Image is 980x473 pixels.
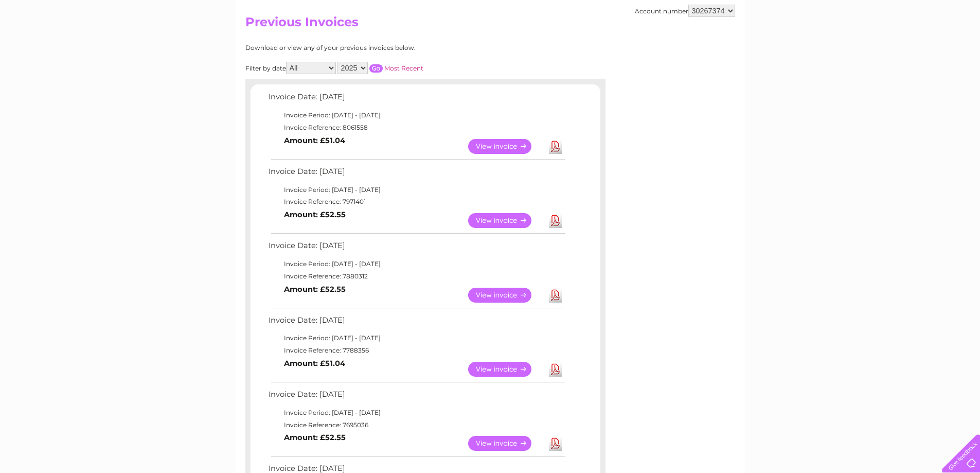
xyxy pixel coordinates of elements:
div: Download or view any of your previous invoices below. [245,44,515,51]
b: Amount: £51.04 [284,136,345,145]
a: Telecoms [853,44,884,51]
a: View [468,139,544,154]
div: Clear Business is a trading name of Verastar Limited (registered in [GEOGRAPHIC_DATA] No. 3667643... [247,6,734,50]
a: Download [549,213,562,228]
a: Log out [946,44,970,51]
div: Filter by date [245,62,515,74]
b: Amount: £52.55 [284,285,346,294]
a: Download [549,436,562,451]
a: Contact [912,44,937,51]
div: Account number [635,5,735,17]
td: Invoice Reference: 7695036 [266,419,567,431]
a: Download [549,288,562,303]
img: logo.png [34,27,87,58]
a: Download [549,362,562,377]
td: Invoice Reference: 7788356 [266,344,567,357]
a: View [468,213,544,228]
td: Invoice Date: [DATE] [266,388,567,407]
td: Invoice Reference: 7971401 [266,196,567,208]
td: Invoice Period: [DATE] - [DATE] [266,109,567,121]
td: Invoice Period: [DATE] - [DATE] [266,332,567,344]
td: Invoice Period: [DATE] - [DATE] [266,184,567,196]
a: Water [799,44,818,51]
td: Invoice Reference: 8061558 [266,121,567,134]
a: View [468,362,544,377]
td: Invoice Date: [DATE] [266,165,567,184]
td: Invoice Date: [DATE] [266,239,567,258]
h2: Previous Invoices [245,15,735,34]
td: Invoice Period: [DATE] - [DATE] [266,407,567,419]
a: View [468,288,544,303]
b: Amount: £51.04 [284,359,345,368]
a: 0333 014 3131 [786,5,857,18]
td: Invoice Period: [DATE] - [DATE] [266,258,567,270]
a: Energy [825,44,847,51]
a: Most Recent [384,64,423,72]
td: Invoice Date: [DATE] [266,90,567,109]
b: Amount: £52.55 [284,210,346,219]
td: Invoice Reference: 7880312 [266,270,567,283]
a: Download [549,139,562,154]
a: Blog [890,44,905,51]
td: Invoice Date: [DATE] [266,313,567,332]
b: Amount: £52.55 [284,433,346,442]
a: View [468,436,544,451]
